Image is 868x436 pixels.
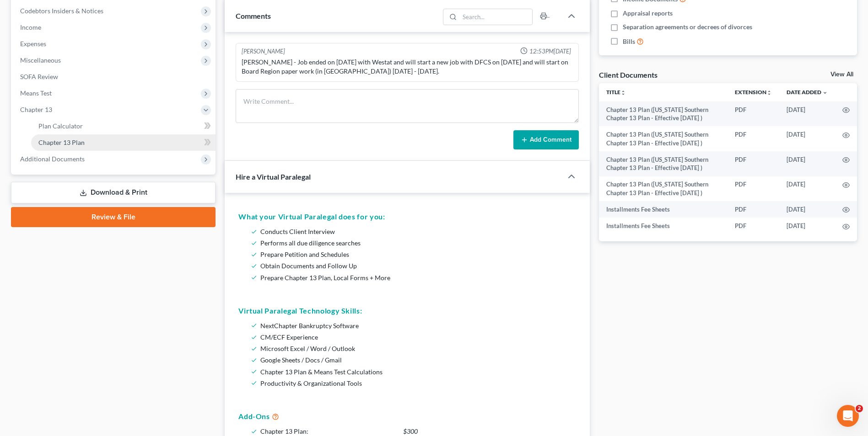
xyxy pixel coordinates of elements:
[728,218,779,234] td: PDF
[779,151,835,176] td: [DATE]
[11,182,216,203] a: Download & Print
[242,58,573,76] div: [PERSON_NAME] - Job ended on [DATE] with Westat and will start a new job with DFCS on [DATE] and ...
[38,122,83,130] span: Plan Calculator
[20,106,52,113] span: Chapter 13
[260,366,572,378] li: Chapter 13 Plan & Means Test Calculations
[20,89,52,97] span: Means Test
[260,354,572,366] li: Google Sheets / Docs / Gmail
[779,126,835,151] td: [DATE]
[20,155,85,163] span: Additional Documents
[20,23,41,31] span: Income
[11,207,216,227] a: Review & File
[779,201,835,218] td: [DATE]
[779,101,835,127] td: [DATE]
[31,134,216,151] a: Chapter 13 Plan
[20,7,103,15] span: Codebtors Insiders & Notices
[728,101,779,127] td: PDF
[459,9,532,25] input: Search...
[38,138,85,146] span: Chapter 13 Plan
[728,151,779,176] td: PDF
[735,89,772,96] a: Extensionunfold_more
[236,11,271,20] span: Comments
[20,40,46,48] span: Expenses
[837,405,859,427] iframe: Intercom live chat
[623,37,635,46] span: Bills
[599,201,728,218] td: Installments Fee Sheets
[728,176,779,202] td: PDF
[260,320,572,331] li: NextChapter Bankruptcy Software
[728,201,779,218] td: PDF
[242,47,285,56] div: [PERSON_NAME]
[238,211,576,222] h5: What your Virtual Paralegal does for you:
[599,176,728,202] td: Chapter 13 Plan ([US_STATE] Southern Chapter 13 Plan - Effective [DATE] )
[779,218,835,234] td: [DATE]
[260,260,572,271] li: Obtain Documents and Follow Up
[238,305,576,316] h5: Virtual Paralegal Technology Skills:
[260,237,572,249] li: Performs all due diligence searches
[20,56,61,64] span: Miscellaneous
[606,89,626,96] a: Titleunfold_more
[623,9,673,18] span: Appraisal reports
[236,172,311,181] span: Hire a Virtual Paralegal
[599,126,728,151] td: Chapter 13 Plan ([US_STATE] Southern Chapter 13 Plan - Effective [DATE] )
[260,272,572,283] li: Prepare Chapter 13 Plan, Local Forms + More
[856,405,863,412] span: 2
[238,411,576,422] h5: Add-Ons
[599,101,728,127] td: Chapter 13 Plan ([US_STATE] Southern Chapter 13 Plan - Effective [DATE] )
[260,378,572,389] li: Productivity & Organizational Tools
[20,73,58,80] span: SOFA Review
[620,90,626,96] i: unfold_more
[822,90,828,96] i: expand_more
[529,47,571,56] span: 12:53PM[DATE]
[260,343,572,354] li: Microsoft Excel / Word / Outlook
[623,22,752,32] span: Separation agreements or decrees of divorces
[599,218,728,234] td: Installments Fee Sheets
[31,118,216,134] a: Plan Calculator
[830,71,853,78] a: View All
[513,130,579,149] button: Add Comment
[779,176,835,202] td: [DATE]
[766,90,772,96] i: unfold_more
[260,331,572,343] li: CM/ECF Experience
[13,69,216,85] a: SOFA Review
[787,89,828,96] a: Date Added expand_more
[260,226,572,237] li: Conducts Client Interview
[260,249,572,260] li: Prepare Petition and Schedules
[599,70,658,80] div: Client Documents
[260,427,308,435] span: Chapter 13 Plan:
[728,126,779,151] td: PDF
[599,151,728,176] td: Chapter 13 Plan ([US_STATE] Southern Chapter 13 Plan - Effective [DATE] )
